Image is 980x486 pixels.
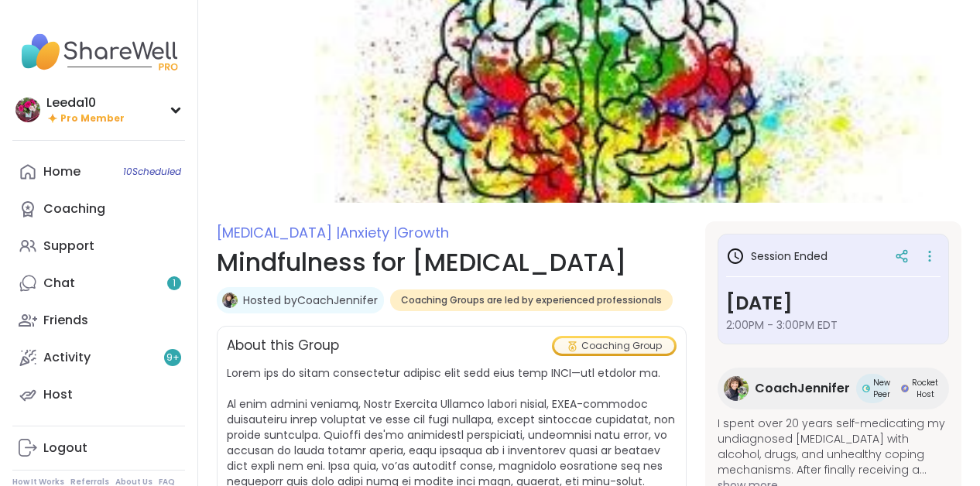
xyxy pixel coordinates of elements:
[401,294,662,306] span: Coaching Groups are led by experienced professionals
[43,312,88,329] div: Friends
[43,440,87,457] div: Logout
[43,163,81,180] div: Home
[123,166,181,178] span: 10 Scheduled
[43,275,75,292] div: Chat
[173,277,176,290] span: 1
[15,98,40,122] img: Leeda10
[912,377,938,400] span: Rocket Host
[227,336,339,356] h2: About this Group
[12,190,185,228] a: Coaching
[12,153,185,190] a: Home10Scheduled
[12,302,185,339] a: Friends
[12,376,185,413] a: Host
[554,338,674,354] div: Coaching Group
[60,112,125,125] span: Pro Member
[726,247,828,265] h3: Session Ended
[340,223,397,242] span: Anxiety |
[12,339,185,376] a: Activity9+
[873,377,890,400] span: New Peer
[724,376,749,401] img: CoachJennifer
[397,223,449,242] span: Growth
[12,265,185,302] a: Chat1
[726,289,941,317] h3: [DATE]
[718,416,949,477] span: I spent over 20 years self-medicating my undiagnosed [MEDICAL_DATA] with alcohol, drugs, and unhe...
[726,317,941,333] span: 2:00PM - 3:00PM EDT
[901,385,909,392] img: Rocket Host
[12,430,185,467] a: Logout
[755,379,850,398] span: CoachJennifer
[243,293,378,308] a: Hosted byCoachJennifer
[166,351,180,364] span: 9 +
[46,94,125,111] div: Leeda10
[718,368,949,409] a: CoachJenniferCoachJenniferNew PeerNew PeerRocket HostRocket Host
[43,349,91,366] div: Activity
[12,25,185,79] img: ShareWell Nav Logo
[217,223,340,242] span: [MEDICAL_DATA] |
[222,293,238,308] img: CoachJennifer
[217,244,687,281] h1: Mindfulness for [MEDICAL_DATA]
[43,386,73,403] div: Host
[862,385,870,392] img: New Peer
[43,238,94,255] div: Support
[43,200,105,217] div: Coaching
[12,228,185,265] a: Support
